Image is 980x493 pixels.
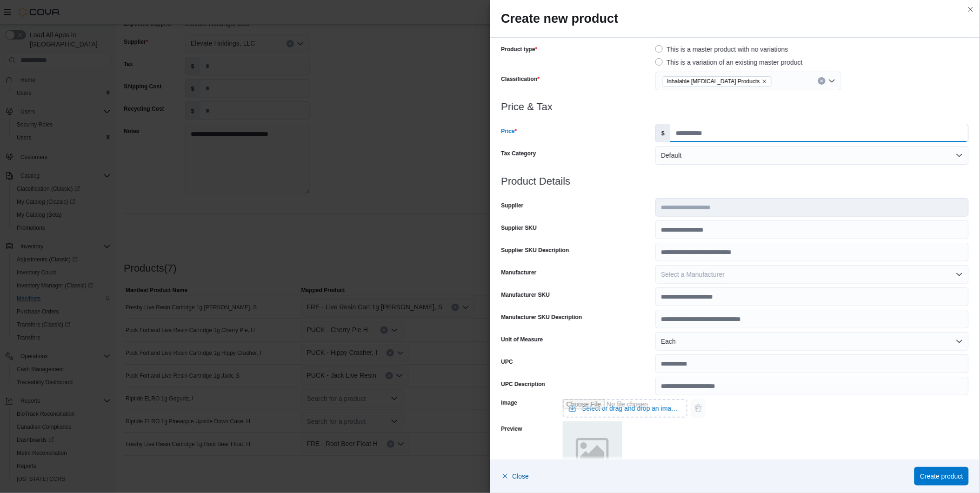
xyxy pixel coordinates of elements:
label: UPC [501,358,513,366]
button: Close this dialog [965,4,976,15]
label: This is a master product with no variations [655,44,788,55]
img: placeholder.png [563,421,622,481]
span: Inhalable [MEDICAL_DATA] Products [667,77,760,86]
label: Unit of Measure [501,336,543,343]
button: Default [655,146,969,165]
input: Use aria labels when no actual label is in use [563,399,687,418]
label: Supplier [501,202,524,209]
h3: Product Details [501,176,969,187]
label: Tax Category [501,150,536,157]
h2: Create new product [501,11,969,26]
span: Close [513,472,529,481]
label: Price [501,127,517,135]
span: Create product [920,472,963,481]
span: Inhalable Cannabinoid Products [663,76,771,87]
label: Manufacturer SKU [501,291,550,299]
button: Create product [914,467,969,486]
label: Preview [501,425,522,433]
button: Clear input [818,77,826,85]
label: Supplier SKU [501,224,537,232]
label: This is a variation of an existing master product [655,57,803,68]
label: Manufacturer [501,269,537,276]
label: Manufacturer SKU Description [501,313,582,321]
label: UPC Description [501,380,546,388]
h3: Price & Tax [501,101,969,113]
label: Supplier SKU Description [501,246,569,254]
button: Each [655,332,969,351]
button: Close [501,467,529,486]
button: Select a Manufacturer [655,265,969,284]
label: Classification [501,75,540,83]
label: Image [501,399,518,406]
label: $ [656,124,670,142]
span: Select a Manufacturer [661,271,725,278]
label: Product type [501,46,538,53]
button: Remove Inhalable Cannabinoid Products from selection in this group [762,79,767,84]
